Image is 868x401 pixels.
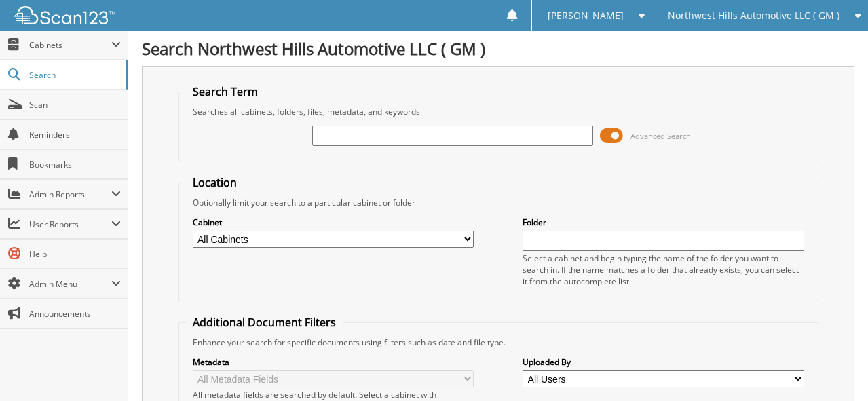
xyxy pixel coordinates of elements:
span: User Reports [29,218,111,230]
span: Admin Menu [29,278,111,290]
label: Uploaded By [523,356,804,368]
label: Folder [523,216,804,228]
span: [PERSON_NAME] [548,12,624,20]
div: Enhance your search for specific documents using filters such as date and file type. [186,337,811,348]
span: Search [29,69,119,81]
div: Select a cabinet and begin typing the name of the folder you want to search in. If the name match... [523,252,804,287]
div: Searches all cabinets, folders, files, metadata, and keywords [186,106,811,117]
img: scan123-logo-white.svg [14,6,115,24]
span: Scan [29,99,121,111]
label: Metadata [193,356,474,368]
span: Advanced Search [630,131,691,141]
span: Reminders [29,129,121,140]
h1: Search Northwest Hills Automotive LLC ( GM ) [142,37,854,60]
span: Northwest Hills Automotive LLC ( GM ) [668,12,839,20]
div: Optionally limit your search to a particular cabinet or folder [186,197,811,208]
label: Cabinet [193,216,474,228]
span: Admin Reports [29,189,111,200]
legend: Additional Document Filters [186,315,343,330]
legend: Search Term [186,84,265,99]
span: Help [29,248,121,260]
span: Cabinets [29,39,111,51]
span: Bookmarks [29,159,121,170]
span: Announcements [29,308,121,320]
legend: Location [186,175,244,190]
